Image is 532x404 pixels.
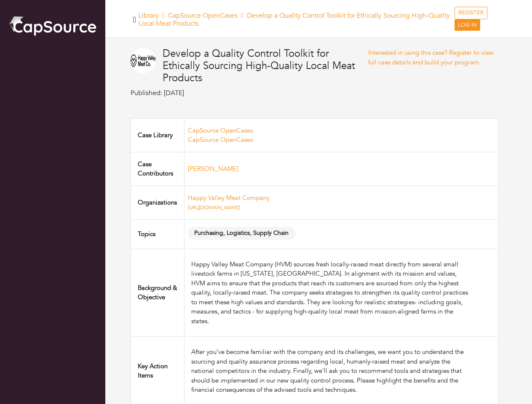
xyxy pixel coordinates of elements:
p: Published: [DATE] [131,88,368,98]
a: CapSource OpenCases [188,126,253,135]
a: CapSource OpenCases [168,11,238,20]
div: Happy Valley Meat Company (HVM) sources fresh locally-raised meat directly from several small liv... [191,260,471,326]
td: Background & Objective [131,249,184,337]
td: Case Contributors [131,152,184,186]
td: Case Library [131,118,184,152]
td: Organizations [131,186,184,219]
a: REGISTER [454,7,487,19]
a: [URL][DOMAIN_NAME] [188,204,240,211]
a: LOG IN [454,19,480,31]
h5: Library Develop a Quality Control Toolkit for Ethically Sourcing High-Quality Local Meat Products [139,12,454,28]
img: HVMC.png [131,48,156,73]
a: CapSource OpenCases [188,136,253,144]
img: cap_logo.png [8,15,97,37]
span: Purchasing, Logistics, Supply Chain [188,227,295,240]
div: After you’ve become familiar with the company and its challenges, we want you to understand the s... [191,347,471,395]
a: Happy Valley Meat Company [188,194,270,202]
td: Topics [131,219,184,249]
a: Interested in using this case? Register to view full case details and build your program. [368,48,494,66]
h4: Develop a Quality Control Toolkit for Ethically Sourcing High-Quality Local Meat Products [163,48,368,84]
a: [PERSON_NAME] [188,165,238,173]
